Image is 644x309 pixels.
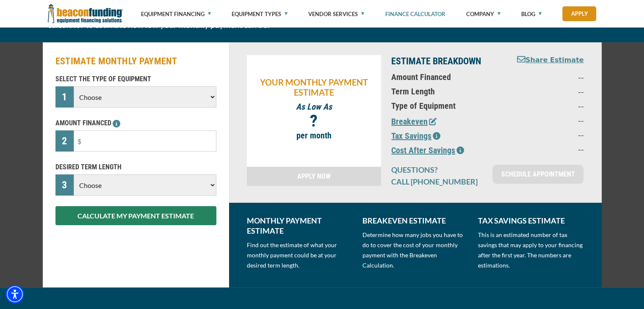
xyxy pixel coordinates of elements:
[251,77,377,97] p: YOUR MONTHLY PAYMENT ESTIMATE
[509,72,583,82] p: --
[55,206,216,225] button: CALCULATE MY PAYMENT ESTIMATE
[509,101,583,111] p: --
[562,6,596,21] a: Apply
[492,165,583,184] a: SCHEDULE APPOINTMENT
[517,55,584,66] button: Share Estimate
[391,101,499,111] p: Type of Equipment
[509,86,583,97] p: --
[391,165,482,175] p: QUESTIONS?
[251,130,377,141] p: per month
[6,285,24,303] div: Accessibility Menu
[509,144,583,154] p: --
[55,174,74,196] div: 3
[55,118,216,128] p: AMOUNT FINANCED
[247,240,352,270] p: Find out the estimate of what your monthly payment could be at your desired term length.
[247,167,381,186] a: APPLY NOW
[362,230,468,270] p: Determine how many jobs you have to do to cover the cost of your monthly payment with the Breakev...
[391,72,499,82] p: Amount Financed
[247,215,352,236] p: MONTHLY PAYMENT ESTIMATE
[391,86,499,97] p: Term Length
[478,215,583,226] p: TAX SAVINGS ESTIMATE
[391,177,482,187] p: CALL [PHONE_NUMBER]
[478,230,583,270] p: This is an estimated number of tax savings that may apply to your financing after the first year....
[391,130,440,142] button: Tax Savings
[509,130,583,140] p: --
[55,86,74,108] div: 1
[509,115,583,125] p: --
[391,144,464,157] button: Cost After Savings
[74,130,216,152] input: $
[251,102,377,112] p: As Low As
[391,115,437,128] button: Breakeven
[55,74,216,84] p: SELECT THE TYPE OF EQUIPMENT
[362,215,468,226] p: BREAKEVEN ESTIMATE
[55,162,216,172] p: DESIRED TERM LENGTH
[55,130,74,152] div: 2
[55,55,216,68] h2: ESTIMATE MONTHLY PAYMENT
[251,116,377,126] p: ?
[391,55,499,68] p: ESTIMATE BREAKDOWN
